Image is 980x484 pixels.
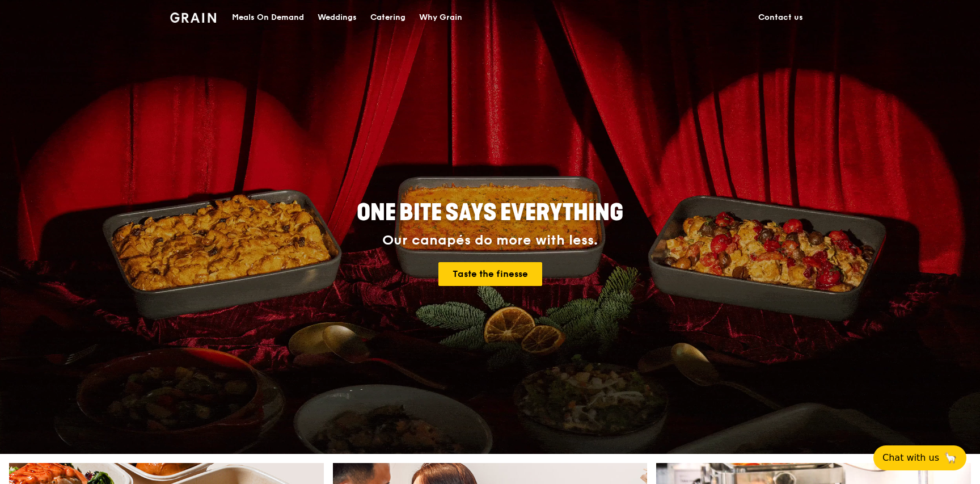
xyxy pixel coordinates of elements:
[882,451,939,465] span: Chat with us
[364,1,412,35] a: Catering
[412,1,469,35] a: Why Grain
[170,12,216,23] img: Grain
[419,1,462,35] div: Why Grain
[357,199,623,226] span: ONE BITE SAYS EVERYTHING
[311,1,364,35] a: Weddings
[286,233,694,249] div: Our canapés do more with less.
[873,445,966,470] button: Chat with us🦙
[232,1,304,35] div: Meals On Demand
[438,262,542,286] a: Taste the finesse
[370,1,405,35] div: Catering
[751,1,810,35] a: Contact us
[944,451,957,465] span: 🦙
[318,1,357,35] div: Weddings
